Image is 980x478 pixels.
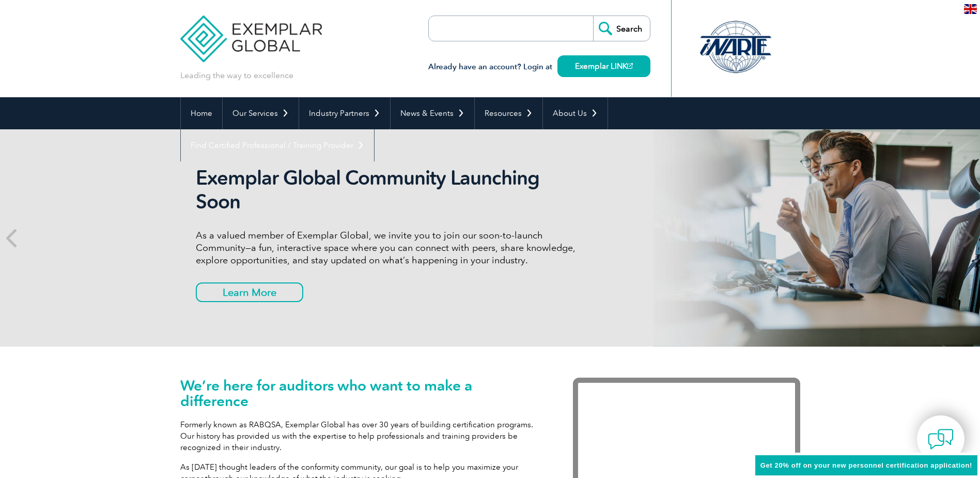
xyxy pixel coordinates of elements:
[180,70,293,81] p: Leading the way to excellence
[760,461,972,469] span: Get 20% off on your new personnel certification application!
[593,16,650,41] input: Search
[964,4,977,14] img: en
[299,97,390,129] a: Industry Partners
[180,419,542,453] p: Formerly known as RABQSA, Exemplar Global has over 30 years of building certification programs. O...
[557,55,650,77] a: Exemplar LINK
[181,129,374,161] a: Find Certified Professional / Training Provider
[543,97,608,129] a: About Us
[196,229,583,266] p: As a valued member of Exemplar Global, we invite you to join our soon-to-launch Community—a fun, ...
[223,97,299,129] a: Our Services
[428,61,650,73] h3: Already have an account? Login at
[928,426,954,452] img: contact-chat.png
[181,97,222,129] a: Home
[475,97,542,129] a: Resources
[196,166,583,214] h2: Exemplar Global Community Launching Soon
[180,378,542,409] h1: We’re here for auditors who want to make a difference
[627,63,633,69] img: open_square.png
[391,97,474,129] a: News & Events
[196,282,303,302] a: Learn More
